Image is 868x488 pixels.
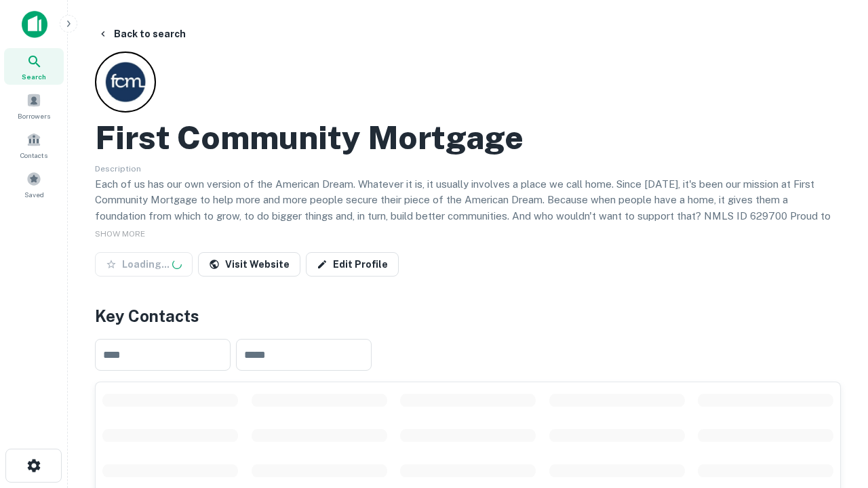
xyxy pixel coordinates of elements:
h4: Key Contacts [95,304,841,328]
button: Back to search [92,22,191,46]
span: Saved [24,189,44,200]
a: Visit Website [198,252,300,277]
span: SHOW MORE [95,229,145,239]
a: Borrowers [4,87,64,124]
span: Search [22,71,46,82]
span: Description [95,164,141,174]
a: Edit Profile [306,252,399,277]
img: capitalize-icon.png [22,11,47,38]
h2: First Community Mortgage [95,118,524,157]
a: Saved [4,166,64,203]
iframe: Chat Widget [800,336,868,401]
p: Each of us has our own version of the American Dream. Whatever it is, it usually involves a place... [95,176,841,240]
a: Contacts [4,127,64,163]
span: Borrowers [18,110,50,121]
span: Contacts [20,150,47,161]
a: Search [4,48,64,85]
